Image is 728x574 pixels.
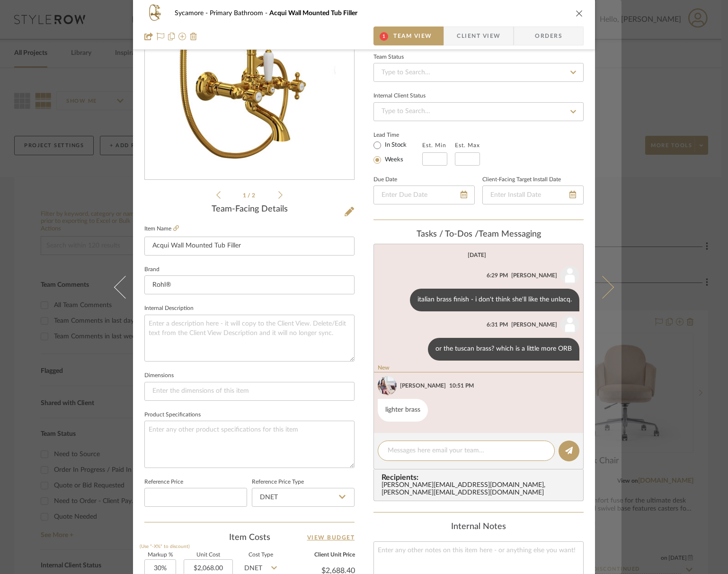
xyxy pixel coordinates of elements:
label: Markup % [144,553,176,557]
div: 10:51 PM [449,381,474,390]
span: Client View [457,26,500,45]
div: or the tuscan brass? which is a little more ORB [428,338,579,361]
button: close [575,9,584,18]
div: Team-Facing Details [144,204,355,215]
label: Weeks [383,156,403,164]
span: 1 [380,32,388,41]
span: 1 [243,193,248,198]
input: Enter the dimensions of this item [144,382,355,401]
img: user_avatar.png [560,266,579,285]
label: Due Date [373,177,397,182]
span: Team View [393,26,432,45]
div: 6:29 PM [487,271,508,280]
span: Tasks / To-Dos / [417,230,479,238]
span: Acqui Wall Mounted Tub Filler [269,10,357,17]
span: 2 [252,193,257,198]
label: Item Name [144,225,179,233]
label: Product Specifications [144,413,201,417]
div: lighter brass [378,399,428,422]
div: Internal Notes [373,522,584,532]
div: italian brass finish - i don't think she'll like the unlacq. [410,289,579,311]
div: [PERSON_NAME] [511,271,557,280]
span: / [248,193,252,198]
label: Dimensions [144,373,174,378]
input: Enter Due Date [373,185,475,204]
label: Brand [144,267,160,272]
div: [PERSON_NAME][EMAIL_ADDRESS][DOMAIN_NAME] , [PERSON_NAME][EMAIL_ADDRESS][DOMAIN_NAME] [382,482,579,497]
label: Cost Type [240,553,281,557]
img: Remove from project [190,33,197,40]
label: In Stock [383,141,407,150]
div: New [374,364,583,372]
label: Est. Max [455,142,480,149]
label: Unit Cost [184,553,233,557]
a: View Budget [307,532,355,543]
img: user_avatar.png [560,315,579,334]
div: Internal Client Status [373,94,426,98]
div: [PERSON_NAME] [511,320,557,329]
input: Type to Search… [373,102,584,121]
label: Client Unit Price [288,553,355,557]
label: Reference Price Type [252,480,304,485]
label: Internal Description [144,306,194,311]
span: Sycamore [175,10,210,17]
label: Client-Facing Target Install Date [482,177,561,182]
span: Primary Bathroom [210,10,269,17]
input: Enter Brand [144,275,355,294]
img: 443c1879-fc31-41c6-898d-8c8e9b8df45c.jpg [378,376,397,395]
input: Enter Item Name [144,237,355,256]
span: Recipients: [382,473,579,482]
div: 6:31 PM [487,320,508,329]
label: Lead Time [373,131,422,139]
div: Team Status [373,55,404,60]
div: [PERSON_NAME] [400,381,446,390]
div: [DATE] [468,252,486,258]
div: Item Costs [144,532,355,543]
label: Reference Price [144,480,183,485]
span: Orders [524,26,573,45]
img: 8fd37827-dd67-4c02-a81c-49eb459455f0_48x40.jpg [144,4,167,23]
mat-radio-group: Select item type [373,139,422,166]
label: Est. Min [422,142,446,149]
input: Type to Search… [373,63,584,82]
div: team Messaging [373,230,584,240]
input: Enter Install Date [482,185,584,204]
